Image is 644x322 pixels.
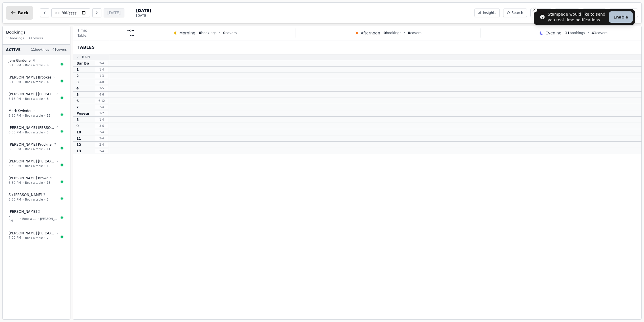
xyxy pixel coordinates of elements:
span: 1 - 4 [95,67,108,72]
span: 2 - 4 [95,61,108,65]
span: 0 [223,31,225,35]
span: bookings [199,31,216,35]
span: 7 [76,105,79,110]
span: Book a table [25,164,43,168]
span: Poseur [76,111,90,116]
span: • [44,97,46,101]
span: 7 [47,236,49,240]
span: • [44,181,46,185]
span: --- [130,33,134,38]
span: 11 bookings [31,48,49,52]
span: 10 [47,164,51,168]
span: 9 [76,124,79,128]
span: Bar Bo [76,61,89,66]
span: 41 covers [29,36,43,41]
span: covers [591,31,607,35]
button: [PERSON_NAME] Brookes56:15 PM•Book a table•4 [5,72,68,88]
span: • [37,217,39,221]
span: Book a table [25,130,43,135]
span: Back [18,11,29,15]
span: 3 [76,80,79,84]
span: • [219,31,221,35]
span: Book a table [25,197,43,202]
button: [DATE] [104,8,124,17]
span: [DATE] [136,13,151,18]
span: --:-- [127,28,134,33]
span: • [22,236,24,240]
span: 4 [50,176,52,181]
span: 8 [47,97,49,101]
button: [PERSON_NAME] [PERSON_NAME]26:30 PM•Book a table•10 [5,156,68,172]
span: 9 [47,63,49,67]
span: • [22,130,24,135]
span: 13 [76,149,81,153]
button: [PERSON_NAME] 27:00 PM•Book a table•[PERSON_NAME] [5,206,68,227]
span: covers [408,31,421,35]
span: 2 - 4 [95,136,108,141]
span: Book a table [25,97,43,101]
span: Table: [78,33,87,38]
span: 11 [565,31,570,35]
button: [PERSON_NAME] Brown46:30 PM•Book a table•13 [5,173,68,188]
span: • [20,217,21,221]
span: 10 [76,130,81,135]
button: Search [503,9,527,17]
span: • [44,63,46,67]
span: 7:00 PM [9,214,18,224]
span: • [22,181,24,185]
span: • [44,236,46,240]
button: Back [6,6,33,20]
span: 4 - 8 [95,80,108,84]
span: 2 - 4 [95,143,108,147]
span: 2 [57,231,58,236]
span: 6:30 PM [9,197,21,202]
span: 1 - 4 [95,117,108,122]
span: 5 [53,75,55,80]
span: Book a table [25,113,43,118]
span: 3 [47,197,49,202]
span: [PERSON_NAME] Brown [9,176,49,180]
span: 5 [76,92,79,97]
span: 4 [76,86,79,91]
span: [PERSON_NAME] [9,209,37,214]
span: 1 [76,67,79,72]
span: Search [511,11,523,15]
span: 6:30 PM [9,130,21,135]
span: 4 [57,125,58,130]
span: Main [82,55,90,59]
span: 6:30 PM [9,181,21,185]
span: 5 [47,130,49,135]
button: [PERSON_NAME] [PERSON_NAME]36:15 PM•Book a table•8 [5,89,68,104]
span: Mark Swinden [9,109,32,113]
button: Su [PERSON_NAME]76:30 PM•Book a table•3 [5,189,68,205]
span: • [44,164,46,168]
span: 4 [34,109,35,113]
button: [PERSON_NAME] [PERSON_NAME]46:30 PM•Book a table•5 [5,122,68,138]
span: 4 [47,80,49,84]
span: bookings [565,31,585,35]
span: • [44,80,46,84]
span: Su [PERSON_NAME] [9,193,42,197]
span: 12 [47,113,51,118]
button: Next day [92,8,101,17]
span: Book a table [25,147,43,151]
span: [DATE] [136,8,151,13]
span: 0 [408,31,410,35]
span: [PERSON_NAME] Pruckner [9,142,53,147]
span: • [44,197,46,202]
span: 6:30 PM [9,164,21,169]
span: 2 - 4 [95,105,108,109]
span: Insights [483,11,496,15]
span: 0 [199,31,201,35]
span: 11 [47,147,51,151]
button: Jem Gardener66:15 PM•Book a table•9 [5,55,68,71]
span: Morning [179,30,195,36]
span: 6 [33,58,35,63]
span: 2 - 4 [95,130,108,134]
span: 6:15 PM [9,80,21,85]
span: • [22,147,24,151]
span: 6 [76,99,79,103]
span: 7 [43,193,45,197]
span: Book a table [25,63,43,67]
span: 7:00 PM [9,236,21,240]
